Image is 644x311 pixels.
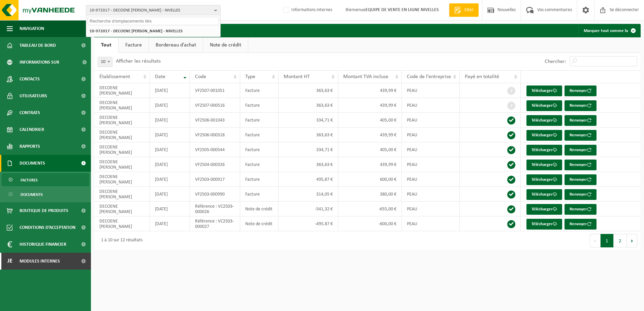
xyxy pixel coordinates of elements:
td: Référence : VC2503-000027 [190,216,240,231]
span: Citer [463,7,475,13]
span: Contrats [20,104,40,121]
button: 2 [614,234,627,247]
a: Télécharger [526,100,562,111]
td: PEAU [402,128,460,142]
span: Informations sur l’entreprise [20,54,78,71]
font: Télécharger [532,177,553,182]
td: Facture [240,98,278,113]
strong: EQUIPE DE VENTE EN LIGNE NIVELLES [365,7,439,12]
button: Précédent [590,234,601,247]
td: VF2504-000326 [190,157,240,172]
a: Note de crédit [203,37,248,53]
td: Facture [240,187,278,202]
a: Télécharger [526,219,562,230]
td: Facture [240,113,278,128]
a: Télécharger [526,174,562,185]
td: VF2503-000917 [190,172,240,187]
span: Boutique de produits [20,202,68,219]
td: VF2505-000544 [190,142,240,157]
a: Citer [449,3,479,17]
td: 439,99 € [338,128,402,142]
button: Renvoyer [565,130,597,141]
button: Renvoyer [565,100,597,111]
button: Renvoyer [565,204,597,215]
td: -600,00 € [338,216,402,231]
a: Télécharger [526,189,562,200]
td: [DATE] [150,98,190,113]
span: Historique financier [20,236,66,253]
font: Renvoyer [570,103,587,108]
td: 363,63 € [279,98,338,113]
td: PEAU [402,202,460,216]
td: [DATE] [150,216,190,231]
td: Note de crédit [240,202,278,216]
td: DECOENE [PERSON_NAME] [94,202,150,216]
button: 10-972017 - DECOENE [PERSON_NAME] - NIVELLES [86,5,221,15]
td: -495.87 € [279,216,338,231]
span: Utilisateurs [20,88,47,104]
span: Tableau de bord [20,37,56,54]
td: Facture [240,157,278,172]
button: Marquer tout comme lu [578,24,640,37]
span: 10 [98,57,112,67]
button: Renvoyer [565,85,597,96]
font: Télécharger [532,222,553,226]
span: Documents [21,188,43,201]
td: 495,87 € [279,172,338,187]
td: [DATE] [150,172,190,187]
span: Montant TVA incluse [343,74,388,79]
a: Bordereau d’achat [149,37,203,53]
td: DECOENE [PERSON_NAME] [94,172,150,187]
td: DECOENE [PERSON_NAME] [94,128,150,142]
td: 439,99 € [338,157,402,172]
span: Je [7,253,13,270]
a: Factures [2,173,89,186]
span: 10 [98,57,112,67]
span: Contacts [20,71,40,88]
font: Télécharger [532,133,553,137]
td: DECOENE [PERSON_NAME] [94,142,150,157]
span: 10-972017 - DECOENE [PERSON_NAME] - NIVELLES [90,5,212,15]
font: Télécharger [532,89,553,93]
td: Facture [240,142,278,157]
td: 439,99 € [338,98,402,113]
td: [DATE] [150,202,190,216]
td: [DATE] [150,142,190,157]
td: VF2506-001043 [190,113,240,128]
label: Afficher les résultats [116,59,161,64]
font: Renvoyer [570,163,587,167]
td: 334,71 € [279,142,338,157]
td: Note de crédit [240,216,278,231]
button: Renvoyer [565,174,597,185]
label: Informations internes [282,5,332,15]
span: Modules internes [20,253,60,270]
td: DECOENE [PERSON_NAME] [94,187,150,202]
font: Renvoyer [570,89,587,93]
td: PEAU [402,98,460,113]
span: Rapports [20,138,40,155]
a: Télécharger [526,160,562,170]
a: Facture [119,37,149,53]
strong: 10-972017 - DECOENE [PERSON_NAME] - NIVELLES [90,29,183,33]
a: Télécharger [526,130,562,141]
font: Télécharger [532,163,553,167]
td: PEAU [402,187,460,202]
td: DECOENE [PERSON_NAME] [94,113,150,128]
td: DECOENE [PERSON_NAME] [94,98,150,113]
span: Montant HT [284,74,310,79]
td: [DATE] [150,113,190,128]
span: Payé en totalité [465,74,499,79]
a: Documents [2,188,89,201]
td: 380,00 € [338,187,402,202]
td: PEAU [402,83,460,98]
td: -655,00 € [338,202,402,216]
td: 405,00 € [338,142,402,157]
span: Code de l’entreprise [407,74,451,79]
font: Télécharger [532,118,553,123]
td: PEAU [402,142,460,157]
td: Référence : VC2503-000026 [190,202,240,216]
td: 334,71 € [279,113,338,128]
button: Renvoyer [565,219,597,230]
td: PEAU [402,216,460,231]
font: Renvoyer [570,148,587,152]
